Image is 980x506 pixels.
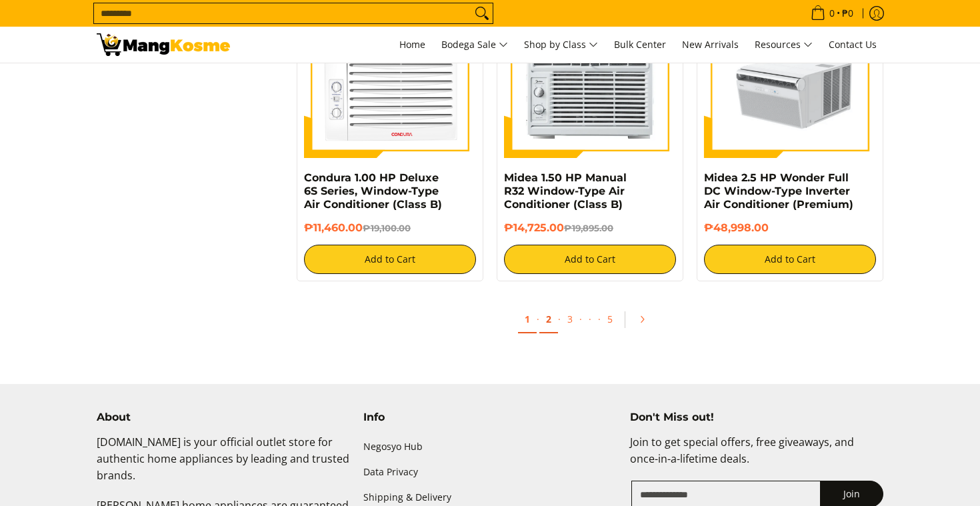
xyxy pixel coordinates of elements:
[504,245,676,274] button: Add to Cart
[97,434,350,497] p: [DOMAIN_NAME] is your official outlet store for authentic home appliances by leading and trusted ...
[704,171,853,211] a: Midea 2.5 HP Wonder Full DC Window-Type Inverter Air Conditioner (Premium)
[561,306,579,332] a: 3
[579,313,582,325] span: ·
[704,221,876,235] h6: ₱48,998.00
[517,27,605,63] a: Shop by Class
[399,38,425,51] span: Home
[807,6,857,21] span: •
[243,27,883,63] nav: Main Menu
[471,3,493,23] button: Search
[822,27,883,63] a: Contact Us
[363,434,617,459] a: Negosyo Hub
[363,411,617,424] h4: Info
[630,411,883,424] h4: Don't Miss out!
[827,9,837,18] span: 0
[558,313,561,325] span: ·
[435,27,515,63] a: Bodega Sale
[97,411,350,424] h4: About
[97,33,230,56] img: Bodega Sale Aircon l Mang Kosme: Home Appliances Warehouse Sale Window Type
[755,37,813,53] span: Resources
[630,434,883,481] p: Join to get special offers, free giveaways, and once-in-a-lifetime deals.
[564,223,613,233] del: ₱19,895.00
[537,313,539,325] span: ·
[601,306,619,332] a: 5
[840,9,855,18] span: ₱0
[675,27,745,63] a: New Arrivals
[363,223,411,233] del: ₱19,100.00
[290,301,890,344] ul: Pagination
[682,38,739,51] span: New Arrivals
[304,245,476,274] button: Add to Cart
[504,171,627,211] a: Midea 1.50 HP Manual R32 Window-Type Air Conditioner (Class B)
[704,245,876,274] button: Add to Cart
[539,306,558,333] a: 2
[504,221,676,235] h6: ₱14,725.00
[304,171,442,211] a: Condura 1.00 HP Deluxe 6S Series, Window-Type Air Conditioner (Class B)
[524,37,598,53] span: Shop by Class
[607,27,673,63] a: Bulk Center
[393,27,432,63] a: Home
[363,460,617,485] a: Data Privacy
[582,306,598,332] span: ·
[518,306,537,333] a: 1
[304,221,476,235] h6: ₱11,460.00
[748,27,819,63] a: Resources
[441,37,508,53] span: Bodega Sale
[829,38,877,51] span: Contact Us
[614,38,666,51] span: Bulk Center
[598,313,601,325] span: ·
